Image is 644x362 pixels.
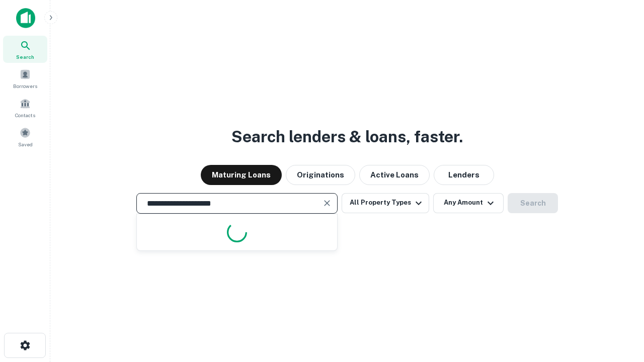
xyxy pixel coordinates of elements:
[594,282,644,330] iframe: Chat Widget
[342,193,429,213] button: All Property Types
[286,165,355,185] button: Originations
[13,82,37,90] span: Borrowers
[16,8,35,28] img: capitalize-icon.png
[3,123,47,150] a: Saved
[15,111,35,119] span: Contacts
[3,94,47,121] a: Contacts
[201,165,282,185] button: Maturing Loans
[359,165,430,185] button: Active Loans
[320,196,334,210] button: Clear
[433,193,504,213] button: Any Amount
[3,65,47,92] a: Borrowers
[18,140,33,148] span: Saved
[231,125,463,149] h3: Search lenders & loans, faster.
[3,36,47,63] a: Search
[434,165,494,185] button: Lenders
[16,53,34,61] span: Search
